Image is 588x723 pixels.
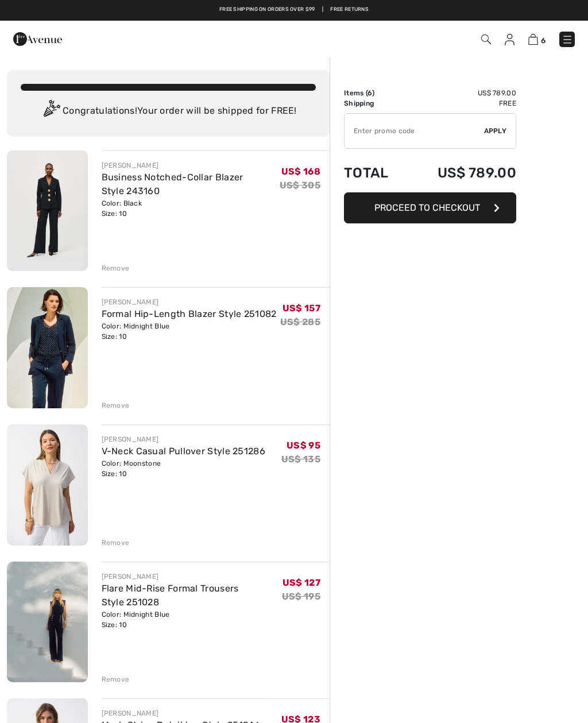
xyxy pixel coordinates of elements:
span: US$ 168 [281,166,320,177]
span: 6 [367,89,372,97]
img: My Info [505,34,514,45]
td: Items ( ) [344,88,406,98]
td: Free [406,98,516,109]
a: V-Neck Casual Pullover Style 251286 [102,446,266,457]
div: [PERSON_NAME] [102,160,280,171]
img: Menu [562,34,573,45]
img: Formal Hip-Length Blazer Style 251082 [7,287,88,408]
a: Formal Hip-Length Blazer Style 251082 [102,308,277,319]
td: US$ 789.00 [406,88,516,98]
button: Proceed to Checkout [344,192,516,223]
input: Promo code [345,114,484,148]
a: 1ère Avenue [13,33,62,44]
div: Remove [102,400,130,411]
div: Color: Moonstone Size: 10 [102,458,266,479]
div: Color: Midnight Blue Size: 10 [102,321,277,342]
img: Business Notched-Collar Blazer Style 243160 [7,150,88,271]
span: 6 [541,36,546,45]
td: Shipping [344,98,406,109]
s: US$ 305 [280,180,320,191]
img: Flare Mid-Rise Formal Trousers Style 251028 [7,562,88,683]
div: Color: Black Size: 10 [102,198,280,219]
span: Apply [484,126,507,136]
img: V-Neck Casual Pullover Style 251286 [7,424,88,545]
div: [PERSON_NAME] [102,571,282,582]
span: Proceed to Checkout [374,202,480,213]
a: Free Returns [330,6,369,14]
s: US$ 135 [281,454,320,465]
td: US$ 789.00 [406,153,516,192]
s: US$ 285 [280,316,320,327]
span: US$ 127 [283,577,320,588]
img: Shopping Bag [528,34,538,45]
s: US$ 195 [282,591,320,602]
div: Remove [102,263,130,273]
a: 6 [528,32,546,46]
img: Search [481,34,491,44]
div: Remove [102,674,130,685]
td: Total [344,153,406,192]
img: Congratulation2.svg [40,100,63,123]
div: [PERSON_NAME] [102,297,277,307]
span: US$ 157 [283,303,320,314]
a: Flare Mid-Rise Formal Trousers Style 251028 [102,583,239,608]
div: [PERSON_NAME] [102,434,266,444]
div: Color: Midnight Blue Size: 10 [102,609,282,630]
div: Remove [102,538,130,548]
span: | [322,6,323,14]
img: 1ère Avenue [13,28,62,51]
div: [PERSON_NAME] [102,708,261,718]
a: Business Notched-Collar Blazer Style 243160 [102,172,243,196]
span: US$ 95 [287,440,320,451]
a: Free shipping on orders over $99 [219,6,315,14]
div: Congratulations! Your order will be shipped for FREE! [21,100,316,123]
